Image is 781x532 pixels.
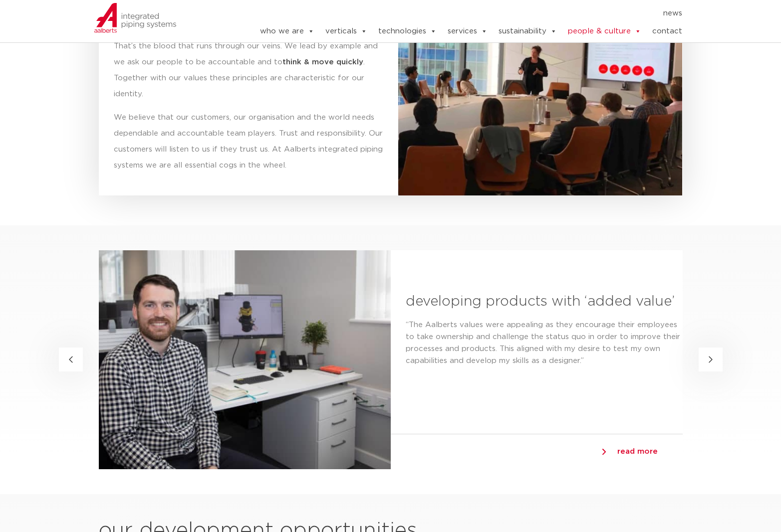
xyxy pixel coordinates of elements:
[406,319,683,367] p: “The Aalberts values were appealing as they encourage their employees to take ownership and chall...
[230,5,683,21] nav: Menu
[652,21,682,41] a: contact
[260,21,314,41] a: who we are
[499,21,557,41] a: sustainability
[114,7,383,103] p: Our style reflects that we encourage people to get the best out of themselves. We inspire people ...
[448,21,488,41] a: services
[699,348,723,371] button: Next slide
[325,21,367,41] a: verticals
[602,444,658,459] a: read more
[282,58,363,66] strong: think & move quickly
[568,21,641,41] a: people & culture
[378,21,437,41] a: technologies
[59,348,83,371] button: Previous slide
[663,5,682,21] a: news
[114,110,383,174] p: We believe that our customers, our organisation and the world needs dependable and accountable te...
[617,448,658,455] span: read more
[406,295,675,309] a: developing products with ‘added value’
